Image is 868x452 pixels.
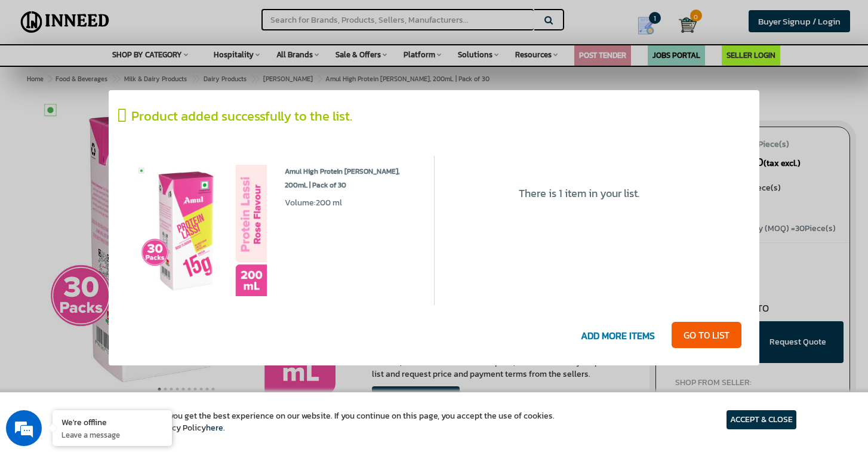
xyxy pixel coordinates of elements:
em: Submit [175,368,217,384]
a: here [206,422,223,434]
div: Minimize live chat window [196,6,224,35]
article: ACCEPT & CLOSE [727,410,796,429]
a: GO T0 LIST [672,322,741,348]
span: ADD MORE ITEMS [575,324,661,349]
em: Driven by SalesIQ [94,313,152,321]
span: Volume:200 ml [285,196,342,209]
div: We're offline [61,416,163,428]
span: We are offline. Please leave us a message. [25,150,208,271]
img: logo_Zg8I0qSkbAqR2WFHt3p6CTuqpyXMFPubPcD2OT02zFN43Cy9FUNNG3NEPhM_Q1qe_.png [20,72,50,78]
span: Amul High Protein [PERSON_NAME], 200mL | Pack of 30 [285,165,416,197]
textarea: Type your message and click 'Submit' [6,326,227,368]
article: We use cookies to ensure you get the best experience on our website. If you continue on this page... [72,410,555,434]
div: Leave a message [62,67,201,82]
img: Amul High Protein Rose Lassi, 200mL | Pack of 30 [136,165,267,296]
span: There is 1 item in your list. [519,185,639,201]
img: salesiqlogo_leal7QplfZFryJ6FIlVepeu7OftD7mt8q6exU6-34PB8prfIgodN67KcxXM9Y7JQ_.png [82,313,91,321]
p: Leave a message [61,429,163,440]
span: ADD MORE ITEMS [566,324,670,349]
span: Product added successfully to the list. [131,106,352,126]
